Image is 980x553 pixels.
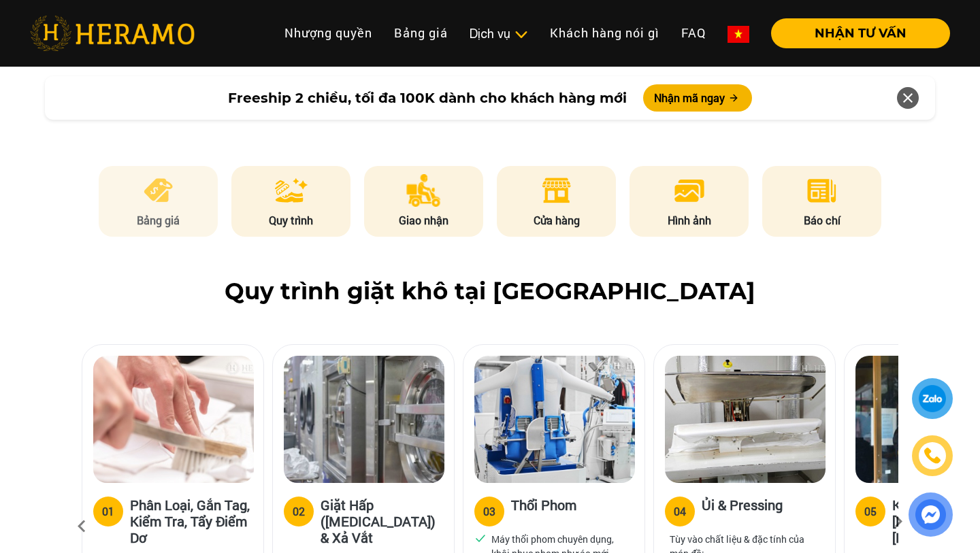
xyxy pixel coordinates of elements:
h3: Thổi Phom [511,497,576,524]
h3: Phân Loại, Gắn Tag, Kiểm Tra, Tẩy Điểm Dơ [130,497,252,546]
div: Dịch vụ [470,24,528,43]
img: heramo-quy-trinh-giat-hap-tieu-chuan-buoc-1 [93,356,254,483]
img: store.png [540,174,573,207]
a: FAQ [670,18,717,48]
div: 02 [293,503,305,520]
div: 01 [102,503,114,520]
p: Cửa hàng [497,212,617,229]
a: Bảng giá [383,18,459,48]
button: NHẬN TƯ VẤN [771,18,950,48]
img: vn-flag.png [728,26,749,43]
img: heramo-quy-trinh-giat-hap-tieu-chuan-buoc-4 [665,356,826,483]
p: Bảng giá [99,212,218,229]
img: subToggleIcon [514,28,528,41]
img: process.png [275,174,308,207]
div: 03 [483,503,495,520]
img: heramo-quy-trinh-giat-hap-tieu-chuan-buoc-3 [474,356,635,483]
h3: Ủi & Pressing [702,497,783,524]
div: 05 [864,503,877,520]
img: news.png [805,174,838,207]
span: Freeship 2 chiều, tối đa 100K dành cho khách hàng mới [228,88,627,108]
a: Nhượng quyền [274,18,383,48]
a: phone-icon [914,437,951,474]
img: checked.svg [474,532,487,544]
p: Giao nhận [364,212,484,229]
a: NHẬN TƯ VẤN [760,27,950,39]
h2: Quy trình giặt khô tại [GEOGRAPHIC_DATA] [30,278,950,305]
h3: Giặt Hấp ([MEDICAL_DATA]) & Xả Vắt [321,497,443,546]
img: heramo-quy-trinh-giat-hap-tieu-chuan-buoc-2 [284,356,444,483]
img: phone-icon [922,446,942,466]
img: delivery.png [406,174,442,207]
img: image.png [673,174,706,207]
img: pricing.png [142,174,175,207]
p: Quy trình [231,212,351,229]
div: 04 [674,503,686,520]
img: heramo-logo.png [30,16,195,51]
button: Nhận mã ngay [643,84,752,112]
p: Hình ảnh [630,212,749,229]
p: Báo chí [762,212,882,229]
a: Khách hàng nói gì [539,18,670,48]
